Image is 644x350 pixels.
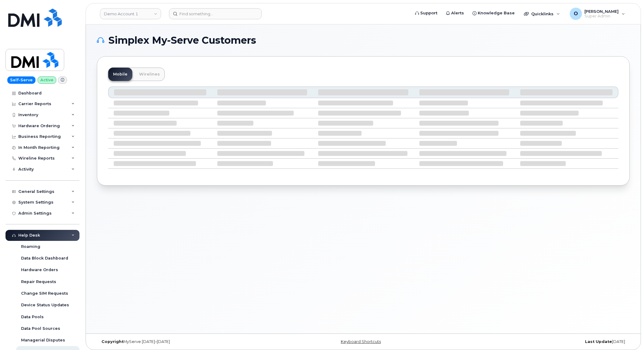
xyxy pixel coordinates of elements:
strong: Copyright [101,339,123,344]
span: Simplex My-Serve Customers [109,36,256,45]
a: Keyboard Shortcuts [341,339,381,344]
strong: Last Update [585,339,612,344]
div: MyServe [DATE]–[DATE] [97,339,274,344]
a: Mobile [108,68,132,81]
div: [DATE] [452,339,630,344]
a: Wirelines [134,68,165,81]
